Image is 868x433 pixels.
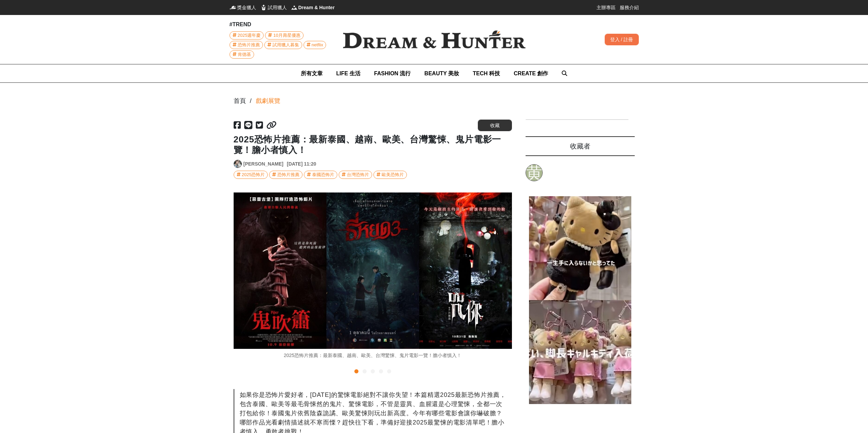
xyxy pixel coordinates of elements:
[268,4,287,11] span: 試用獵人
[238,32,261,39] span: 2025週年慶
[620,4,639,11] a: 服務介紹
[265,31,303,40] a: 10月壽星優惠
[301,71,323,76] span: 所有文章
[301,64,323,82] a: 所有文章
[339,171,372,179] a: 台灣恐怖片
[336,64,361,82] a: LIFE 生活
[242,171,265,179] div: 2025恐怖片
[291,4,335,11] a: Dream & HunterDream & Hunter
[230,41,263,49] a: 恐怖片推薦
[478,120,512,131] button: 收藏
[234,96,246,106] div: 首頁
[234,352,512,359] div: 2025恐怖片推薦：最新泰國、越南、歐美、台灣驚悚、鬼片電影一覽！膽小者慎入！
[424,64,459,82] a: BEAUTY 美妝
[312,41,323,49] span: netflix
[237,4,256,11] span: 獎金獵人
[230,4,236,11] img: 獎金獵人
[304,171,337,179] a: 泰國恐怖片
[473,64,500,82] a: TECH 科技
[273,41,299,49] span: 試用獵人募集
[529,196,631,404] img: 別再瘋LABUBU，長腿KITTY才最夯！台灣竟然買得到！？可遇不可求，看到就是先拿下
[234,134,512,155] h1: 2025恐怖片推薦：最新泰國、越南、歐美、台灣驚悚、鬼片電影一覽！膽小者慎入！
[514,71,548,76] span: CREATE 創作
[234,160,242,168] a: Avatar
[234,160,241,168] img: Avatar
[332,19,536,60] img: Dream & Hunter
[230,31,264,40] a: 2025週年慶
[424,71,459,76] span: BEAUTY 美妝
[256,96,280,106] a: 戲劇展覽
[230,4,256,11] a: 獎金獵人獎金獵人
[291,4,298,11] img: Dream & Hunter
[473,71,500,76] span: TECH 科技
[238,41,260,49] span: 恐怖片推薦
[260,4,287,11] a: 試用獵人試用獵人
[250,96,252,106] div: /
[230,50,254,59] a: 肯德基
[277,171,299,179] div: 恐怖片推薦
[230,20,332,29] div: #TREND
[238,51,251,58] span: 肯德基
[382,171,404,179] div: 歐美恐怖片
[287,160,316,168] div: [DATE] 11:20
[244,160,283,168] a: [PERSON_NAME]
[312,171,334,179] div: 泰國恐怖片
[260,4,267,11] img: 試用獵人
[347,171,369,179] div: 台灣恐怖片
[374,71,411,76] span: FASHION 流行
[597,4,616,11] a: 主辦專區
[264,41,302,49] a: 試用獵人募集
[234,171,268,179] a: 2025恐怖片
[304,41,326,49] a: netflix
[234,192,512,349] img: f2959211-e102-4ba0-9e95-8886c07020a1.jpg
[526,164,543,181] a: 黄
[514,64,548,82] a: CREATE 創作
[269,171,303,179] a: 恐怖片推薦
[605,34,639,45] div: 登入 / 註冊
[570,142,590,150] span: 收藏者
[273,32,300,39] span: 10月壽星優惠
[336,71,361,76] span: LIFE 生活
[298,4,335,11] span: Dream & Hunter
[374,64,411,82] a: FASHION 流行
[373,171,407,179] a: 歐美恐怖片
